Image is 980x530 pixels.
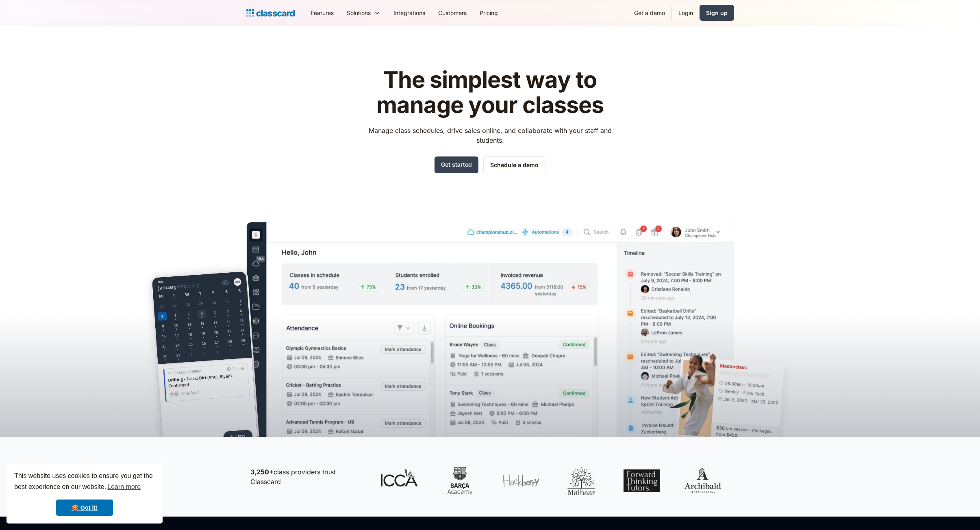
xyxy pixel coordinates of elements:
a: Pricing [473,4,504,22]
a: Logo [246,7,295,19]
span: This website uses cookies to ensure you get the best experience on our website. [14,471,155,493]
a: Get a demo [628,4,671,22]
a: Sign up [700,5,734,21]
div: Sign up [706,9,728,17]
a: Schedule a demo [483,156,545,173]
a: dismiss cookie message [56,500,113,516]
a: learn more about cookies [106,481,142,493]
p: class providers trust Classcard [250,467,364,487]
a: Customers [432,4,473,22]
div: cookieconsent [7,463,163,523]
p: Manage class schedules, drive sales online, and collaborate with your staff and students. [361,126,619,145]
a: Get started [435,156,478,173]
a: Login [672,4,700,22]
strong: 3,250+ [250,468,274,476]
div: Solutions [340,4,387,22]
div: Solutions [347,9,371,17]
a: Integrations [387,4,432,22]
a: Features [304,4,340,22]
h1: The simplest way to manage your classes [361,67,619,117]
